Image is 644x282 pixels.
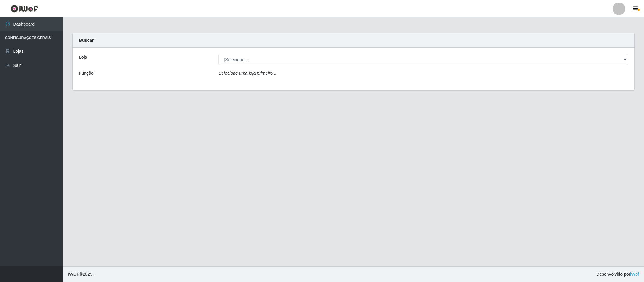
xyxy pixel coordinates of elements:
[68,272,80,277] span: IWOF
[79,70,94,77] label: Função
[79,54,87,61] label: Loja
[10,5,38,13] img: CoreUI Logo
[218,71,276,76] i: Selecione uma loja primeiro...
[596,271,639,278] span: Desenvolvido por
[68,271,94,278] span: © 2025 .
[79,38,94,43] strong: Buscar
[630,272,639,277] a: iWof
